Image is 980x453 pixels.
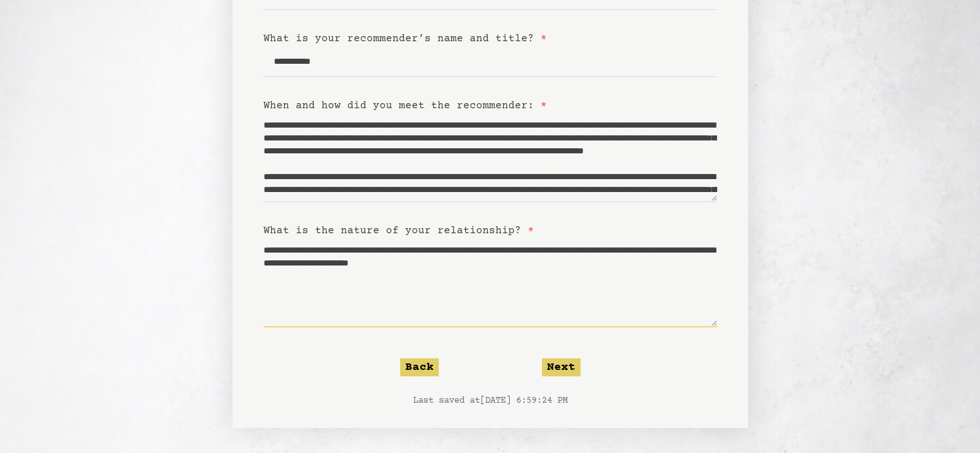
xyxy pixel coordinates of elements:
[264,100,547,111] label: When and how did you meet the recommender:
[264,33,547,44] label: What is your recommender’s name and title?
[264,225,534,236] label: What is the nature of your relationship?
[542,358,581,376] button: Next
[264,394,717,407] p: Last saved at [DATE] 6:59:24 PM
[400,358,439,376] button: Back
